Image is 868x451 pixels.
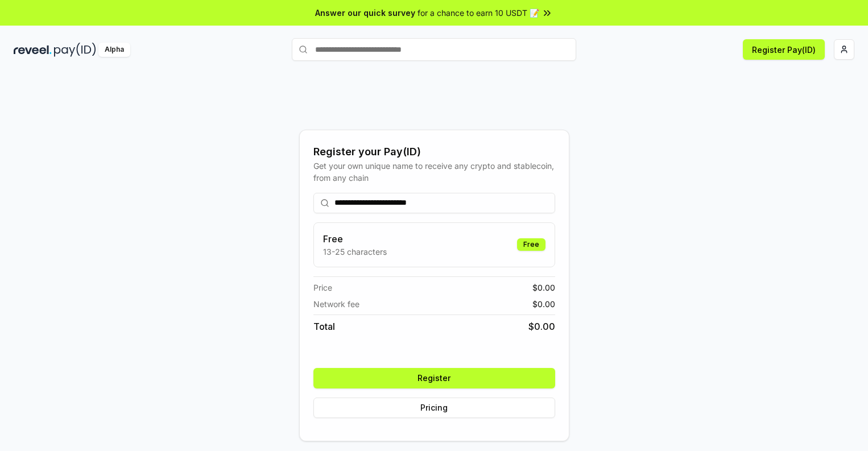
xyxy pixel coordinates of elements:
[743,39,825,60] button: Register Pay(ID)
[98,43,130,57] div: Alpha
[313,298,359,310] span: Network fee
[323,232,387,246] h3: Free
[313,282,332,293] span: Price
[14,43,52,57] img: reveel_dark
[54,43,96,57] img: pay_id
[323,246,387,258] p: 13-25 characters
[532,298,555,310] span: $ 0.00
[315,7,415,19] span: Answer our quick survey
[313,160,555,184] div: Get your own unique name to receive any crypto and stablecoin, from any chain
[517,238,545,251] div: Free
[313,368,555,388] button: Register
[313,320,335,333] span: Total
[418,7,539,19] span: for a chance to earn 10 USDT 📝
[313,144,555,160] div: Register your Pay(ID)
[528,320,555,333] span: $ 0.00
[313,398,555,418] button: Pricing
[532,282,555,293] span: $ 0.00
